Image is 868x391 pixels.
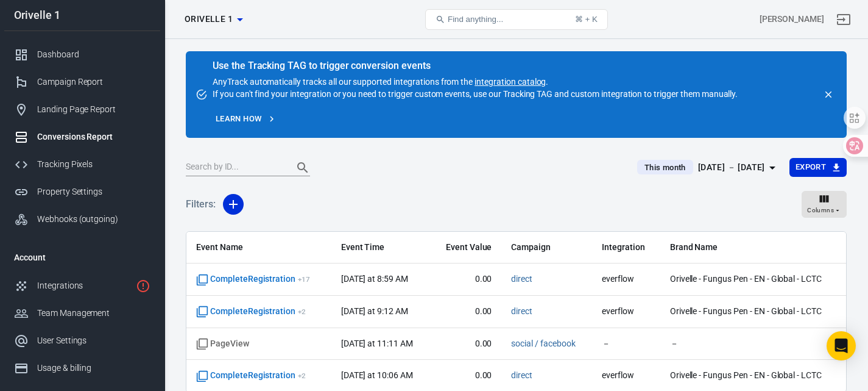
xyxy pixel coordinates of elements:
a: Integrations [4,272,160,300]
span: － [602,338,650,350]
div: Landing Page Report [37,103,150,116]
div: Integrations [37,279,131,292]
h5: Filters: [186,185,216,224]
span: Orivelle - Fungus Pen - EN - Global - LCTC [670,306,836,318]
span: CompleteRegistration [196,370,306,382]
a: Campaign Report [4,68,160,96]
span: Columns [807,205,834,216]
span: － [670,338,836,350]
time: 2025-09-12T10:06:33+08:00 [341,370,413,380]
span: Orivelle - Fungus Pen - EN - Global - LCTC [670,370,836,382]
sup: + 2 [298,371,306,380]
span: 0.00 [440,338,492,350]
a: Property Settings [4,178,160,206]
button: Search [288,153,317,182]
span: Campaign [511,242,582,254]
a: Usage & billing [4,354,160,382]
a: Sign out [829,5,858,34]
a: direct [511,370,532,380]
span: Event Name [196,242,322,254]
span: social / facebook [511,338,575,350]
div: Usage & billing [37,362,150,375]
span: Find anything... [448,15,503,24]
div: Open Intercom Messenger [827,331,856,361]
a: Tracking Pixels [4,151,160,178]
span: Orivelle 1 [185,12,233,27]
button: close [820,86,837,103]
span: everflow [602,370,650,382]
input: Search by ID... [186,160,283,176]
a: direct [511,274,532,284]
a: Webhooks (outgoing) [4,206,160,233]
span: CompleteRegistration [196,306,306,318]
div: Orivelle 1 [4,10,160,21]
span: Integration [602,242,650,254]
div: Conversions Report [37,131,150,143]
li: Account [4,243,160,272]
span: Brand Name [670,242,836,254]
svg: 1 networks not verified yet [136,279,150,293]
a: Landing Page Report [4,96,160,123]
span: 0.00 [440,370,492,382]
a: Learn how [213,110,279,129]
a: Team Management [4,300,160,327]
div: Tracking Pixels [37,158,150,171]
button: Orivelle 1 [180,8,247,30]
time: 2025-09-13T09:12:31+08:00 [341,306,408,316]
span: CompleteRegistration [196,273,310,285]
a: User Settings [4,327,160,354]
div: Use the Tracking TAG to trigger conversion events [213,60,738,72]
div: Webhooks (outgoing) [37,213,150,226]
span: 0.00 [440,273,492,285]
div: Team Management [37,307,150,320]
span: everflow [602,273,650,285]
span: Standard event name [196,338,249,350]
a: direct [511,306,532,316]
div: Dashboard [37,48,150,61]
a: social / facebook [511,339,575,348]
div: Property Settings [37,185,150,198]
div: AnyTrack automatically tracks all our supported integrations from the . If you can't find your in... [213,61,738,100]
span: Event Value [440,242,492,254]
a: Conversions Report [4,123,160,151]
span: Orivelle - Fungus Pen - EN - Global - LCTC [670,273,836,285]
time: 2025-09-13T08:59:52+08:00 [341,274,408,284]
button: This month[DATE] － [DATE] [627,157,789,178]
span: This month [640,162,691,174]
span: direct [511,370,532,382]
div: ⌘ + K [575,15,598,24]
sup: + 2 [298,307,306,316]
span: everflow [602,306,650,318]
div: [DATE] － [DATE] [698,160,765,175]
div: Account id: nNfVwVvZ [760,13,824,26]
a: Dashboard [4,41,160,68]
div: User Settings [37,334,150,347]
span: Event Time [341,242,421,254]
span: direct [511,273,532,285]
span: 0.00 [440,306,492,318]
button: Columns [802,191,847,218]
a: integration catalog [475,77,546,87]
button: Export [789,158,847,177]
span: direct [511,306,532,318]
time: 2025-09-12T11:11:12+08:00 [341,339,413,348]
button: Find anything...⌘ + K [425,9,608,30]
div: Campaign Report [37,76,150,88]
sup: + 17 [298,275,310,284]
